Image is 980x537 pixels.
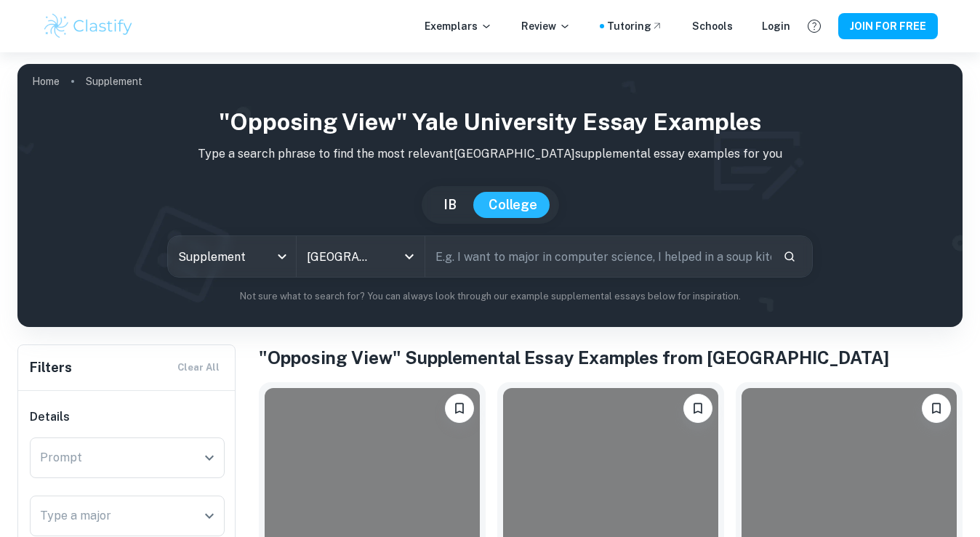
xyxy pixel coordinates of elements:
button: College [474,192,552,218]
a: Tutoring [607,18,663,34]
button: IB [429,192,471,218]
button: Search [777,244,802,269]
h1: "Opposing View" Supplemental Essay Examples from [GEOGRAPHIC_DATA] [259,344,963,371]
button: Help and Feedback [802,14,827,39]
button: Please log in to bookmark exemplars [683,394,712,423]
button: Open [199,448,220,468]
p: Review [521,18,571,34]
h6: Details [30,408,225,426]
p: Supplement [86,73,142,89]
h6: Filters [30,358,72,378]
img: profile cover [17,64,963,327]
button: JOIN FOR FREE [838,13,938,39]
p: Type a search phrase to find the most relevant [GEOGRAPHIC_DATA] supplemental essay examples for you [29,145,951,163]
div: Supplement [168,236,296,277]
h1: "Opposing View" Yale University Essay Examples [29,105,951,140]
button: Open [199,506,220,526]
p: Not sure what to search for? You can always look through our example supplemental essays below fo... [29,289,951,304]
button: Please log in to bookmark exemplars [922,394,951,423]
button: Please log in to bookmark exemplars [445,394,474,423]
img: Clastify logo [42,12,134,41]
a: Schools [692,18,733,34]
a: Login [762,18,790,34]
p: Exemplars [425,18,492,34]
a: Home [32,71,60,92]
button: Open [399,246,419,267]
input: E.g. I want to major in computer science, I helped in a soup kitchen, I want to join the debate t... [425,236,771,277]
